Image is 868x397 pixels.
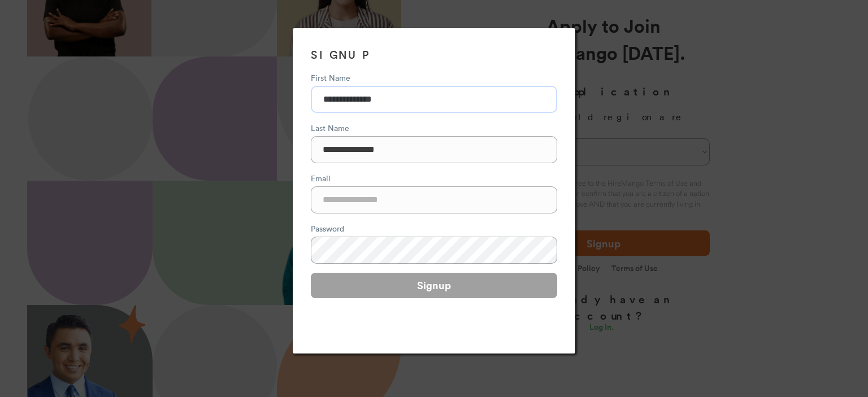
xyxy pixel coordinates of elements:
div: Password [311,223,557,234]
div: First Name [311,72,557,84]
div: Email [311,172,557,184]
div: Last Name [311,122,557,134]
button: Signup [311,273,557,298]
h3: SIGNUP [311,46,557,63]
